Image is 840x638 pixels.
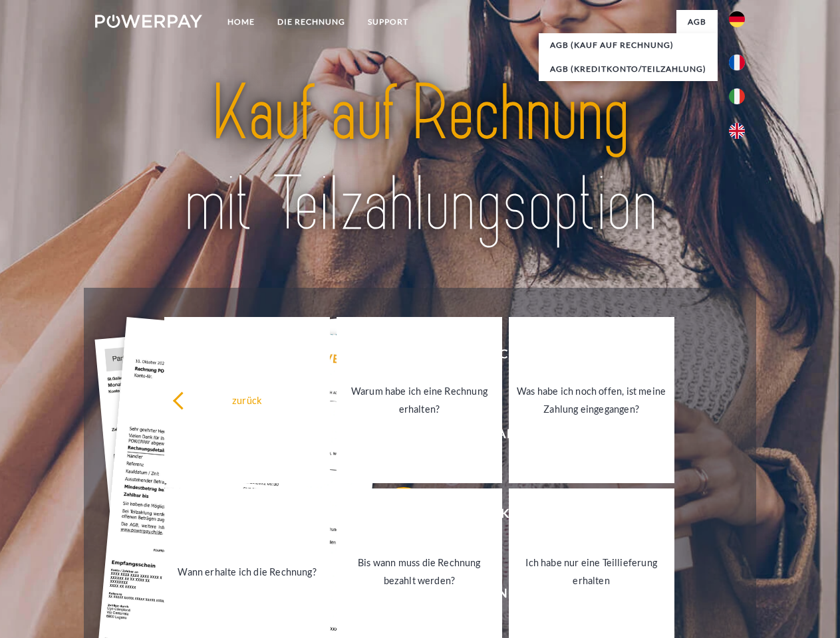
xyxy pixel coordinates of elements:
[509,317,674,483] a: Was habe ich noch offen, ist meine Zahlung eingegangen?
[729,11,745,27] img: de
[266,10,356,34] a: DIE RECHNUNG
[356,10,420,34] a: SUPPORT
[345,382,494,418] div: Warum habe ich eine Rechnung erhalten?
[172,391,322,409] div: zurück
[127,64,713,255] img: title-powerpay_de.svg
[729,54,745,70] img: fr
[729,88,745,104] img: it
[539,57,718,81] a: AGB (Kreditkonto/Teilzahlung)
[216,10,266,34] a: Home
[729,123,745,139] img: en
[517,554,666,589] div: Ich habe nur eine Teillieferung erhalten
[345,554,494,589] div: Bis wann muss die Rechnung bezahlt werden?
[676,10,718,34] a: agb
[517,382,666,418] div: Was habe ich noch offen, ist meine Zahlung eingegangen?
[95,15,202,28] img: logo-powerpay-white.svg
[539,33,718,57] a: AGB (Kauf auf Rechnung)
[172,562,322,580] div: Wann erhalte ich die Rechnung?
